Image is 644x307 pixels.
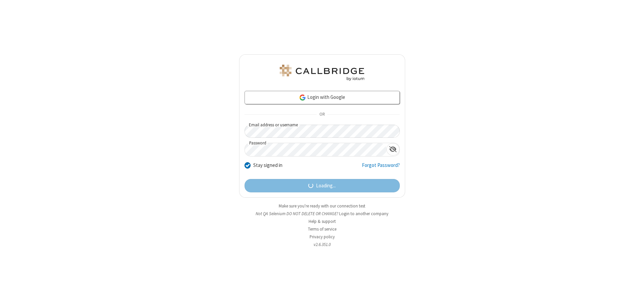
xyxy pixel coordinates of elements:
a: Help & support [309,219,336,224]
li: v2.6.351.0 [239,241,405,248]
li: Not QA Selenium DO NOT DELETE OR CHANGE? [239,210,405,217]
img: google-icon.png [299,94,306,101]
button: Loading... [245,179,400,192]
img: QA Selenium DO NOT DELETE OR CHANGE [278,65,366,81]
a: Login with Google [245,91,400,104]
a: Forgot Password? [362,162,400,174]
a: Privacy policy [310,234,335,240]
button: Login to another company [339,210,388,217]
label: Stay signed in [253,162,282,169]
span: OR [317,110,327,119]
div: Show password [386,143,399,156]
input: Email address or username [245,125,400,138]
input: Password [245,143,386,156]
a: Make sure you're ready with our connection test [279,203,365,209]
iframe: Chat [627,290,639,302]
span: Loading... [316,182,336,190]
a: Terms of service [308,226,336,232]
